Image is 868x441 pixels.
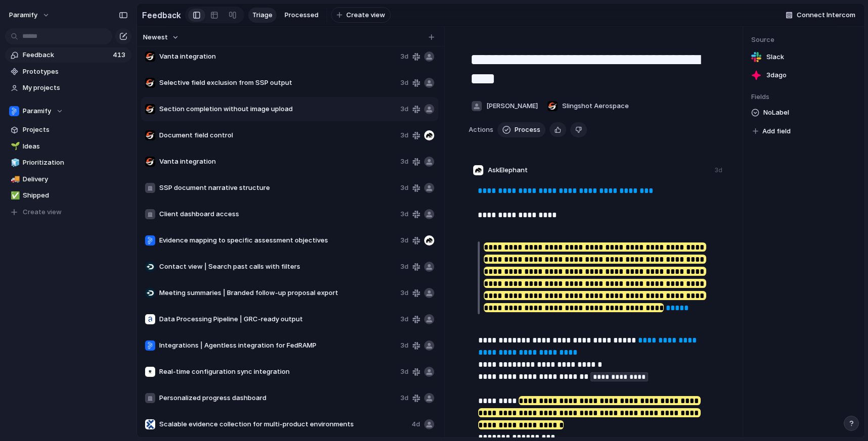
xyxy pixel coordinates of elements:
[751,92,856,102] span: Fields
[142,9,181,21] h2: Feedback
[763,107,789,119] span: No Label
[400,130,408,140] span: 3d
[159,52,396,62] span: Vanta integration
[400,393,408,403] span: 3d
[9,141,19,152] button: 🌱
[5,122,131,137] a: Projects
[400,52,408,62] span: 3d
[23,174,128,184] span: Delivery
[497,122,545,137] button: Process
[400,78,408,88] span: 3d
[159,288,396,298] span: Meeting summaries | Branded follow-up proposal export
[9,10,37,20] span: Paramify
[159,262,396,272] span: Contact view | Search past calls with filters
[159,367,396,377] span: Real-time configuration sync integration
[400,314,408,324] span: 3d
[11,157,18,169] div: 🧊
[751,50,856,64] a: Slack
[469,125,493,135] span: Actions
[23,50,110,60] span: Feedback
[143,32,168,42] span: Newest
[412,419,420,429] span: 4d
[11,173,18,185] div: 🚚
[159,419,407,429] span: Scalable evidence collection for multi-product environments
[5,64,131,79] a: Prototypes
[23,83,128,93] span: My projects
[331,7,391,23] button: Create view
[5,104,131,119] button: Paramify
[23,106,51,116] span: Paramify
[11,190,18,202] div: ✅
[159,314,396,324] span: Data Processing Pipeline | GRC-ready output
[23,207,62,217] span: Create view
[400,288,408,298] span: 3d
[400,262,408,272] span: 3d
[5,7,55,23] button: Paramify
[400,367,408,377] span: 3d
[400,340,408,351] span: 3d
[159,130,396,140] span: Document field control
[488,165,528,175] span: AskElephant
[766,52,784,62] span: Slack
[544,98,631,114] button: Slingshot Aerospace
[5,188,131,203] a: ✅Shipped
[782,8,859,23] button: Connect Intercom
[23,158,128,168] span: Prioritization
[159,78,396,88] span: Selective field exclusion from SSP output
[751,125,792,138] button: Add field
[9,174,19,184] button: 🚚
[5,80,131,95] a: My projects
[762,126,791,136] span: Add field
[23,190,128,201] span: Shipped
[5,139,131,154] a: 🌱Ideas
[400,104,408,114] span: 3d
[159,183,396,193] span: SSP document narrative structure
[400,209,408,219] span: 3d
[562,101,629,111] span: Slingshot Aerospace
[23,141,128,152] span: Ideas
[346,10,385,20] span: Create view
[570,122,587,137] button: Delete
[9,190,19,201] button: ✅
[5,47,131,63] a: Feedback413
[159,235,396,246] span: Evidence mapping to specific assessment objectives
[142,31,180,44] button: Newest
[159,340,396,351] span: Integrations | Agentless integration for FedRAMP
[252,10,272,20] span: Triage
[5,205,131,220] button: Create view
[113,50,127,60] span: 413
[400,157,408,167] span: 3d
[281,8,323,23] a: Processed
[159,209,396,219] span: Client dashboard access
[9,158,19,168] button: 🧊
[515,125,540,135] span: Process
[486,101,538,111] span: [PERSON_NAME]
[159,393,396,403] span: Personalized progress dashboard
[285,10,318,20] span: Processed
[751,35,856,45] span: Source
[248,8,277,23] a: Triage
[469,98,540,114] button: [PERSON_NAME]
[400,235,408,246] span: 3d
[23,125,128,135] span: Projects
[159,104,396,114] span: Section completion without image upload
[11,140,18,152] div: 🌱
[23,67,128,77] span: Prototypes
[715,166,722,175] div: 3d
[5,172,131,187] a: 🚚Delivery
[5,155,131,170] a: 🧊Prioritization
[797,10,855,20] span: Connect Intercom
[400,183,408,193] span: 3d
[159,157,396,167] span: Vanta integration
[766,70,787,80] span: 3d ago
